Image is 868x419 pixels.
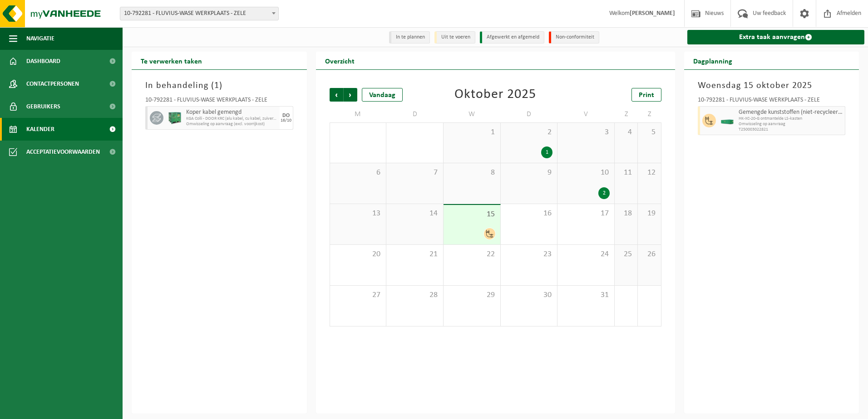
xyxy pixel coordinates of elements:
[448,290,496,300] span: 29
[720,117,734,124] img: HK-XC-20-GN-00
[214,81,219,90] span: 1
[132,52,211,69] h2: Te verwerken taken
[448,209,496,219] span: 15
[505,249,553,259] span: 23
[120,7,278,20] span: 10-792281 - FLUVIUS-WASE WERKPLAATS - ZELE
[120,7,279,20] span: 10-792281 - FLUVIUS-WASE WERKPLAATS - ZELE
[335,168,382,178] span: 6
[448,168,496,178] span: 8
[330,88,343,102] span: Vorige
[505,127,553,137] span: 2
[557,106,615,122] td: V
[562,290,610,300] span: 31
[26,118,54,141] span: Kalender
[281,118,291,123] div: 16/10
[434,31,475,44] li: Uit te voeren
[615,106,638,122] td: Z
[642,209,656,219] span: 19
[739,116,843,122] span: HK-XC-20-G ontmantelde LS-kasten
[186,116,277,122] span: KGA Colli - DOOR KRC (alu kabel, cu kabel, zuiver koper)
[444,106,501,122] td: W
[562,249,610,259] span: 24
[619,127,633,137] span: 4
[562,127,610,137] span: 3
[480,31,544,44] li: Afgewerkt en afgemeld
[316,52,364,69] h2: Overzicht
[391,209,439,219] span: 14
[598,187,610,199] div: 2
[642,168,656,178] span: 12
[330,106,387,122] td: M
[684,52,741,69] h2: Dagplanning
[687,30,865,44] a: Extra taak aanvragen
[642,127,656,137] span: 5
[335,209,382,219] span: 13
[186,109,277,116] span: Koper kabel gemengd
[448,127,496,137] span: 1
[26,141,100,163] span: Acceptatievoorwaarden
[638,106,661,122] td: Z
[26,50,60,73] span: Dashboard
[739,122,843,127] span: Omwisseling op aanvraag
[642,249,656,259] span: 26
[505,209,553,219] span: 16
[362,88,403,102] div: Vandaag
[389,31,430,44] li: In te plannen
[698,97,846,106] div: 10-792281 - FLUVIUS-WASE WERKPLAATS - ZELE
[186,122,277,127] span: Omwisseling op aanvraag (excl. voorrijkost)
[168,111,182,125] img: PB-HB-1400-HPE-GN-01
[145,79,293,93] h3: In behandeling ( )
[562,168,610,178] span: 10
[619,168,633,178] span: 11
[26,95,60,118] span: Gebruikers
[549,31,599,44] li: Non-conformiteit
[698,79,846,93] h3: Woensdag 15 oktober 2025
[145,97,293,106] div: 10-792281 - FLUVIUS-WASE WERKPLAATS - ZELE
[501,106,558,122] td: D
[631,88,661,102] a: Print
[739,109,843,116] span: Gemengde kunststoffen (niet-recycleerbaar), exclusief PVC
[26,27,54,50] span: Navigatie
[619,249,633,259] span: 25
[541,146,552,158] div: 1
[391,249,439,259] span: 21
[505,168,553,178] span: 9
[335,290,382,300] span: 27
[386,106,444,122] td: D
[344,88,357,102] span: Volgende
[454,88,536,102] div: Oktober 2025
[26,73,79,95] span: Contactpersonen
[335,249,382,259] span: 20
[448,249,496,259] span: 22
[562,209,610,219] span: 17
[282,113,290,118] div: DO
[505,290,553,300] span: 30
[630,10,675,17] strong: [PERSON_NAME]
[739,127,843,132] span: T250003022821
[391,168,439,178] span: 7
[391,290,439,300] span: 28
[619,209,633,219] span: 18
[639,92,654,99] span: Print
